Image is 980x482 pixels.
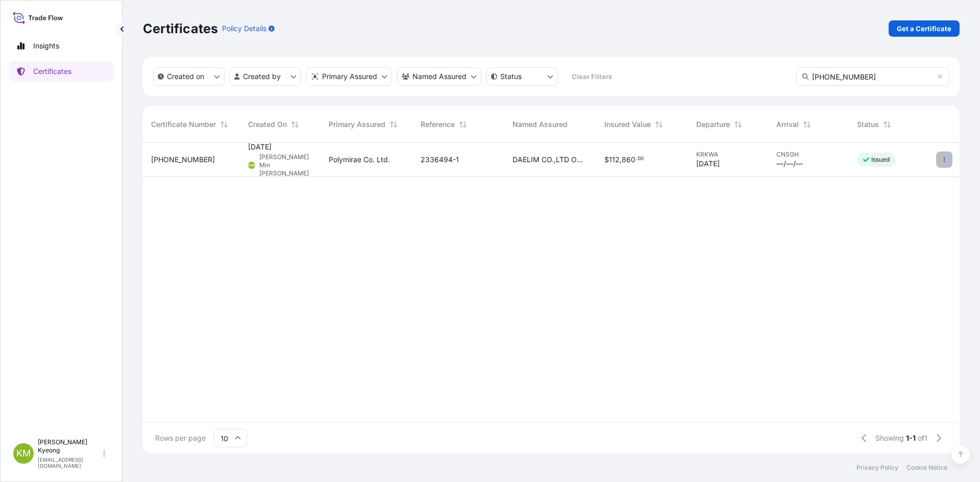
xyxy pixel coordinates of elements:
span: Reference [421,119,455,130]
button: Sort [801,118,813,131]
span: Status [857,119,879,130]
span: KM [16,448,31,459]
button: Sort [653,118,665,131]
span: 00 [638,157,644,161]
button: certificateStatus Filter options [486,67,558,86]
p: Created by [243,71,281,82]
button: createdOn Filter options [153,67,225,86]
button: Sort [732,118,744,131]
span: [DATE] [696,159,720,169]
input: Search Certificate or Reference... [796,67,949,86]
span: Departure [696,119,730,130]
button: distributor Filter options [306,67,392,86]
span: —/—/— [776,159,803,169]
span: Created On [248,119,287,130]
a: Get a Certificate [889,20,960,37]
span: Arrival [776,119,799,130]
span: Polymirae Co. Ltd. [329,155,390,165]
span: . [635,157,637,161]
p: [PERSON_NAME] Kyeong [38,438,101,454]
span: CNSGH [776,150,841,159]
a: Privacy Policy [856,464,898,472]
span: Certificate Number [151,119,216,130]
p: Named Assured [412,71,467,82]
span: $ [604,156,609,163]
a: Insights [9,36,114,56]
button: Sort [218,118,230,131]
span: DAELIM CO.,LTD ON BEHALF OF POLYMIRAE [512,155,588,165]
p: Certificates [143,20,218,37]
span: , [620,156,622,163]
span: [PERSON_NAME] Min [PERSON_NAME] [259,153,312,177]
button: createdBy Filter options [230,67,301,86]
span: Primary Assured [329,119,385,130]
button: Clear Filters [563,68,620,85]
span: KRKWA [696,150,761,159]
span: of 1 [918,433,927,443]
button: Sort [289,118,301,131]
span: 112 [609,156,620,163]
p: [EMAIL_ADDRESS][DOMAIN_NAME] [38,456,101,469]
span: [PHONE_NUMBER] [151,155,215,165]
a: Certificates [9,61,114,82]
p: Status [500,71,522,82]
p: Clear Filters [572,71,612,82]
button: Sort [387,118,400,131]
p: Issued [871,156,890,164]
p: Get a Certificate [897,23,951,34]
span: 2336494-1 [421,155,459,165]
p: Created on [167,71,204,82]
p: Primary Assured [322,71,377,82]
span: 1-1 [906,433,916,443]
span: Insured Value [604,119,651,130]
span: 860 [622,156,635,163]
button: cargoOwner Filter options [397,67,481,86]
button: Sort [457,118,469,131]
span: Showing [875,433,904,443]
p: Certificates [33,66,71,77]
p: Policy Details [222,23,266,34]
span: KMK [248,160,256,170]
span: Rows per page [155,433,206,443]
button: Sort [881,118,893,131]
a: Cookie Notice [906,464,947,472]
span: Named Assured [512,119,568,130]
span: [DATE] [248,142,272,152]
p: Insights [33,41,59,51]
